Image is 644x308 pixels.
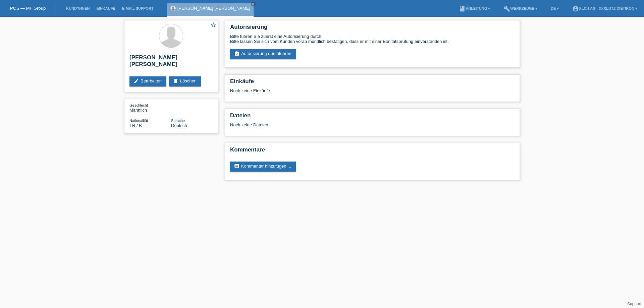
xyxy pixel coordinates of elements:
[119,6,157,10] a: E-Mail Support
[129,103,148,107] span: Geschlecht
[10,6,46,11] a: POS — MF Group
[252,2,255,6] i: close
[500,6,541,10] a: buildWerkzeuge ▾
[173,78,178,84] i: delete
[129,76,166,86] a: editBearbeiten
[210,22,216,29] a: star_border
[230,78,515,88] h2: Einkäufe
[459,5,466,12] i: book
[569,6,641,10] a: account_circleXLCH AG - XXXLutz Dietikon ▾
[230,49,296,59] a: assignment_turned_inAutorisierung durchführen
[210,22,216,28] i: star_border
[230,162,296,172] a: commentKommentar hinzufügen ...
[230,88,515,98] div: Noch keine Einkäufe
[129,54,213,71] h2: [PERSON_NAME] [PERSON_NAME]
[234,164,239,169] i: comment
[129,119,148,123] span: Nationalität
[503,5,510,12] i: build
[169,76,201,86] a: deleteLöschen
[455,6,493,10] a: bookAnleitung ▾
[230,122,435,127] div: Noch keine Dateien
[547,6,562,10] a: DE ▾
[63,6,93,10] a: Kund*innen
[230,146,515,157] h2: Kommentare
[230,34,515,44] div: Bitte führen Sie zuerst eine Autorisierung durch. Bitte lassen Sie sich vom Kunden vorab mündlich...
[230,24,515,34] h2: Autorisierung
[251,2,256,6] a: close
[627,302,641,306] a: Support
[129,103,171,113] div: Männlich
[230,112,515,122] h2: Dateien
[177,6,250,11] a: [PERSON_NAME] [PERSON_NAME]
[129,123,142,128] span: Türkei / B / 01.04.2004
[572,5,579,12] i: account_circle
[171,123,187,128] span: Deutsch
[93,6,118,10] a: Einkäufe
[171,119,185,123] span: Sprache
[133,78,139,84] i: edit
[234,51,239,56] i: assignment_turned_in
